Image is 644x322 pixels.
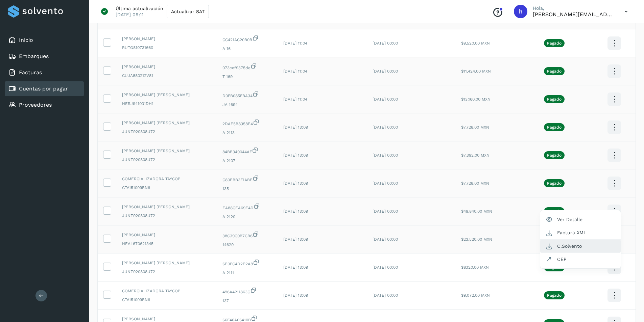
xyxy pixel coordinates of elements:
[5,81,84,96] div: Cuentas por pagar
[540,253,621,266] button: CEP
[19,53,49,59] a: Embarques
[5,65,84,80] div: Facturas
[19,37,33,43] a: Inicio
[19,85,68,92] a: Cuentas por pagar
[540,240,621,253] button: C.Solvento
[5,98,84,112] div: Proveedores
[540,226,621,239] button: Factura XML
[540,213,621,226] button: Ver Detalle
[5,33,84,48] div: Inicio
[19,69,42,76] a: Facturas
[19,102,52,108] a: Proveedores
[5,49,84,64] div: Embarques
